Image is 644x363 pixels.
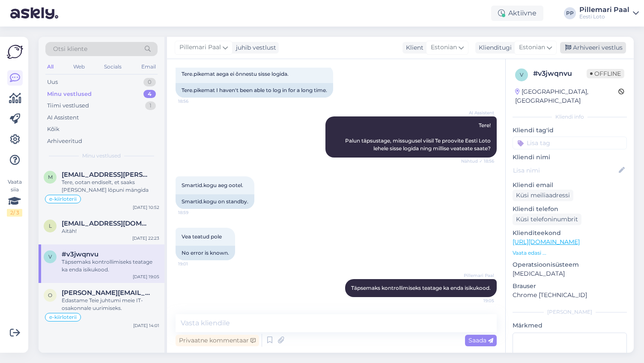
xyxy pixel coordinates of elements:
p: Kliendi tag'id [513,126,627,135]
div: [DATE] 14:01 [133,322,159,329]
span: e-kiirloterii [49,196,77,202]
div: [DATE] 10:52 [133,204,159,211]
span: m [48,174,53,180]
span: v [48,253,52,260]
div: Klienditugi [475,43,512,52]
div: Tiimi vestlused [47,101,89,110]
div: Kliendi info [513,113,627,121]
a: Pillemari PaalEesti Loto [579,6,639,20]
span: 18:59 [178,209,210,216]
span: Täpsemaks kontrollimiseks teatage ka enda isikukood. [351,285,491,291]
span: Offline [587,69,624,78]
span: Tere.pikemat aega ei õnnestu sisse logida. [182,71,289,77]
img: Askly Logo [7,44,23,60]
span: Saada [468,336,493,344]
div: # v3jwqnvu [533,68,587,79]
div: Web [72,61,86,72]
p: Brauser [513,282,627,291]
span: Estonian [519,43,545,52]
p: Kliendi email [513,181,627,190]
p: Märkmed [513,321,627,330]
span: olga.kuznetsova1987@gmail.com [62,289,151,297]
span: o [48,292,52,298]
div: [DATE] 22:23 [132,235,159,241]
div: 0 [143,78,156,86]
span: Smartid.kogu aeg ootel. [182,182,243,188]
div: Vaata siia [7,178,22,217]
div: Küsi telefoninumbrit [513,214,581,225]
span: 19:05 [462,298,494,304]
div: Email [140,61,158,72]
div: Socials [102,61,123,72]
div: PP [564,7,576,19]
div: No error is known. [176,246,235,260]
div: [GEOGRAPHIC_DATA], [GEOGRAPHIC_DATA] [515,87,618,105]
div: Smartid.kogu on standby. [176,194,254,209]
span: merike.kari@gmail.com [62,171,151,179]
div: Aitäh! [62,227,159,235]
span: 18:56 [178,98,210,104]
p: Operatsioonisüsteem [513,260,627,269]
span: l [49,223,52,229]
div: Täpsemaks kontrollimiseks teatage ka enda isikukood. [62,258,159,274]
div: Eesti Loto [579,13,629,20]
div: juhib vestlust [233,43,276,52]
span: Pillemari Paal [462,272,494,279]
div: Pillemari Paal [579,6,629,13]
div: Tere, ootan endiselt, et saaks [PERSON_NAME] lõpuni mängida [62,179,159,194]
p: Klienditeekond [513,229,627,238]
div: [PERSON_NAME] [513,308,627,316]
span: 19:01 [178,261,210,267]
span: Pillemari Paal [179,43,221,52]
span: Vea teatud pole [182,233,222,240]
p: Kliendi telefon [513,205,627,214]
div: AI Assistent [47,113,79,122]
span: Minu vestlused [82,152,121,160]
div: Küsi meiliaadressi [513,190,573,201]
span: e-kiirloterii [49,315,77,320]
div: 1 [145,101,156,110]
span: Nähtud ✓ 18:56 [461,158,494,164]
div: Arhiveeritud [47,137,82,146]
span: Estonian [431,43,457,52]
p: [MEDICAL_DATA] [513,269,627,278]
span: AI Assistent [462,110,494,116]
div: Arhiveeri vestlus [560,42,626,54]
span: #v3jwqnvu [62,250,98,258]
p: Kliendi nimi [513,153,627,162]
span: liilija.tammoja@gmail.com [62,220,151,227]
div: Privaatne kommentaar [176,335,259,346]
div: [DATE] 19:05 [133,274,159,280]
p: Vaata edasi ... [513,249,627,257]
div: All [45,61,55,72]
div: Tere.pikemat I haven't been able to log in for a long time. [176,83,333,98]
div: Uus [47,78,58,86]
div: Kõik [47,125,60,134]
div: Edastame Teie juhtumi meie IT-osakonnale uurimiseks. [62,297,159,312]
div: Minu vestlused [47,90,92,98]
div: Klient [402,43,423,52]
input: Lisa nimi [513,166,617,175]
p: Chrome [TECHNICAL_ID] [513,291,627,300]
span: v [520,71,523,78]
div: Aktiivne [491,6,543,21]
div: 4 [143,90,156,98]
span: Otsi kliente [53,45,87,54]
div: 2 / 3 [7,209,22,217]
input: Lisa tag [513,137,627,149]
a: [URL][DOMAIN_NAME] [513,238,580,246]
